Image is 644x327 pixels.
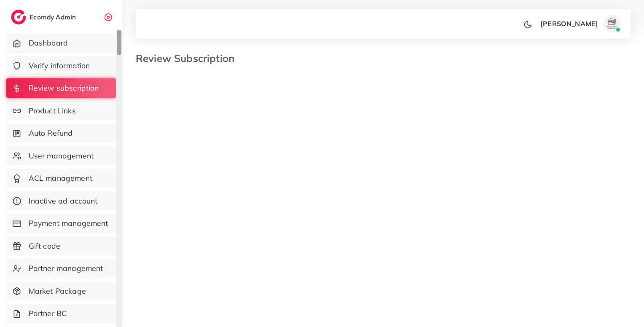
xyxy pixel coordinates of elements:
[11,10,78,24] a: logoEcomdy Admin
[29,60,90,71] span: Verify information
[6,304,116,323] a: Partner BC
[6,33,116,53] a: Dashboard
[536,15,624,32] a: [PERSON_NAME]avatar
[29,218,108,229] span: Payment management
[29,196,98,206] span: Inactive ad account
[29,83,99,94] span: Review subscription
[29,308,67,319] span: Partner BC
[6,236,116,256] a: Gift code
[6,214,116,233] a: Payment management
[6,56,116,75] a: Verify information
[29,263,103,274] span: Partner management
[29,286,86,297] span: Market Package
[29,173,92,184] span: ACL management
[29,105,76,116] span: Product Links
[604,15,620,32] img: avatar
[11,10,26,24] img: logo
[6,101,116,121] a: Product Links
[6,281,116,301] a: Market Package
[29,128,73,139] span: Auto Refund
[540,19,598,29] p: [PERSON_NAME]
[6,169,116,188] a: ACL management
[6,146,116,166] a: User management
[29,150,94,161] span: User management
[6,78,116,98] a: Review subscription
[29,38,68,48] span: Dashboard
[6,191,116,211] a: Inactive ad account
[6,259,116,278] a: Partner management
[6,123,116,143] a: Auto Refund
[136,52,241,64] h3: Review Subscription
[29,241,60,252] span: Gift code
[30,13,78,21] h2: Ecomdy Admin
